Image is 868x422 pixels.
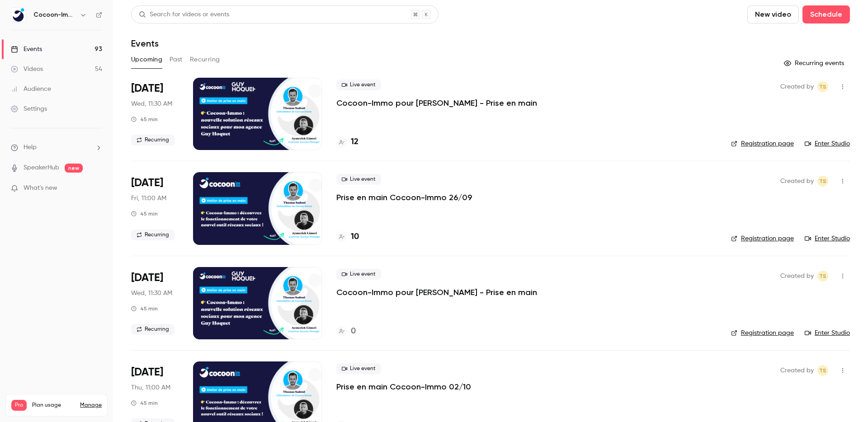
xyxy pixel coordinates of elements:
[336,80,381,90] span: Live event
[170,52,183,67] button: Past
[336,174,381,185] span: Live event
[33,10,76,19] h6: Cocoon-Immo
[131,176,163,190] span: [DATE]
[802,5,850,23] button: Schedule
[24,163,59,173] a: SpeakerHub
[131,399,158,407] div: 45 min
[65,164,83,173] span: new
[24,183,57,193] span: What's new
[24,143,37,152] span: Help
[819,365,826,376] span: TS
[336,363,381,374] span: Live event
[819,271,826,281] span: TS
[190,52,220,67] button: Recurring
[11,104,47,113] div: Settings
[11,143,102,152] li: help-dropdown-opener
[336,231,359,243] a: 10
[731,234,794,243] a: Registration page
[780,56,850,70] button: Recurring events
[336,98,537,108] a: Cocoon-Immo pour [PERSON_NAME] - Prise en main
[131,38,159,49] h1: Events
[131,271,163,285] span: [DATE]
[336,192,472,203] a: Prise en main Cocoon-Immo 26/09
[817,81,828,92] span: Thomas Sadoul
[131,99,172,108] span: Wed, 11:30 AM
[817,176,828,187] span: Thomas Sadoul
[11,65,43,74] div: Videos
[11,8,26,22] img: Cocoon-Immo
[131,230,175,240] span: Recurring
[91,184,102,192] iframe: Noticeable Trigger
[805,234,850,243] a: Enter Studio
[139,10,229,19] div: Search for videos or events
[131,135,175,145] span: Recurring
[805,328,850,338] a: Enter Studio
[11,45,42,54] div: Events
[780,81,814,92] span: Created by
[131,78,179,150] div: Sep 24 Wed, 11:30 AM (Europe/Paris)
[819,81,826,92] span: TS
[131,305,158,312] div: 45 min
[131,210,158,217] div: 45 min
[351,231,359,243] h4: 10
[131,194,166,203] span: Fri, 11:00 AM
[131,81,163,96] span: [DATE]
[780,365,814,376] span: Created by
[131,116,158,123] div: 45 min
[32,402,75,409] span: Plan usage
[336,287,537,298] a: Cocoon-Immo pour [PERSON_NAME] - Prise en main
[351,136,359,148] h4: 12
[817,365,828,376] span: Thomas Sadoul
[131,267,179,339] div: Oct 1 Wed, 11:30 AM (Europe/Paris)
[780,176,814,187] span: Created by
[336,325,356,338] a: 0
[780,271,814,281] span: Created by
[11,400,27,411] span: Pro
[336,269,381,280] span: Live event
[131,172,179,244] div: Sep 26 Fri, 11:00 AM (Europe/Paris)
[805,139,850,148] a: Enter Studio
[747,5,799,23] button: New video
[131,324,175,335] span: Recurring
[11,84,51,94] div: Audience
[731,139,794,148] a: Registration page
[819,176,826,187] span: TS
[131,383,170,392] span: Thu, 11:00 AM
[80,402,102,409] a: Manage
[336,381,471,392] a: Prise en main Cocoon-Immo 02/10
[131,52,162,67] button: Upcoming
[336,136,359,148] a: 12
[351,325,356,338] h4: 0
[131,365,163,380] span: [DATE]
[131,289,172,298] span: Wed, 11:30 AM
[817,271,828,281] span: Thomas Sadoul
[731,328,794,338] a: Registration page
